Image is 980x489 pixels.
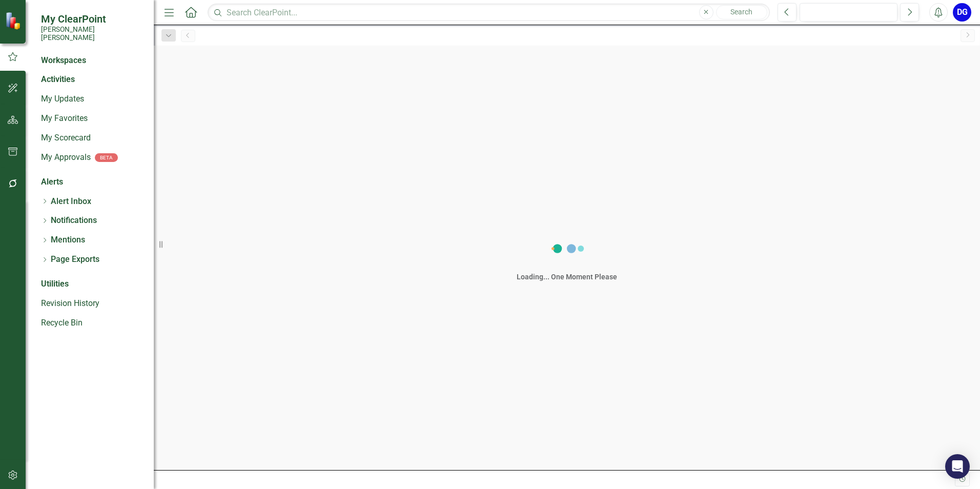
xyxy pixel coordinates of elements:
img: ClearPoint Strategy [5,12,23,30]
button: Search [716,5,767,19]
div: Alerts [41,176,144,188]
div: Open Intercom Messenger [945,454,970,479]
a: My Scorecard [41,132,144,144]
div: BETA [95,153,118,162]
a: My Favorites [41,113,144,125]
button: DG [953,3,971,22]
input: Search ClearPoint... [208,4,770,22]
div: Workspaces [41,55,86,67]
span: My ClearPoint [41,13,144,25]
a: My Approvals [41,152,91,164]
span: Search [730,8,752,16]
a: Revision History [41,298,144,310]
a: Notifications [51,215,97,227]
a: Alert Inbox [51,196,91,208]
a: Mentions [51,234,85,246]
div: Utilities [41,278,144,290]
div: Loading... One Moment Please [517,272,617,282]
div: Activities [41,74,144,86]
a: My Updates [41,93,144,105]
a: Recycle Bin [41,317,144,329]
a: Page Exports [51,254,99,266]
small: [PERSON_NAME] [PERSON_NAME] [41,25,144,42]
